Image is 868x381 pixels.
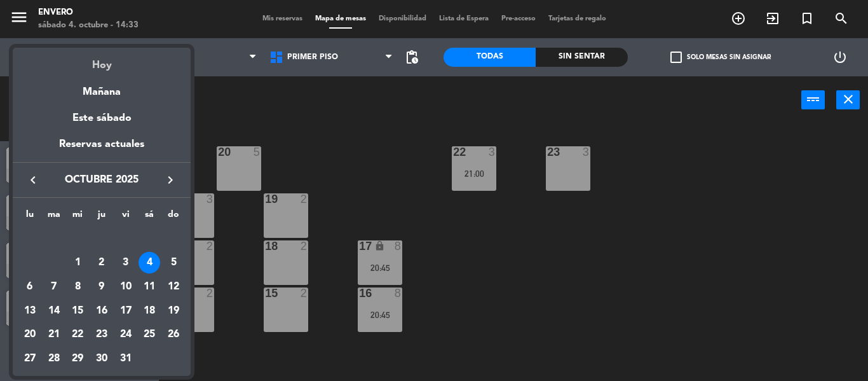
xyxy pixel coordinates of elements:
div: 14 [43,300,65,322]
th: domingo [161,207,186,227]
td: 17 de octubre de 2025 [114,299,138,323]
div: 21 [43,324,65,346]
div: 6 [19,276,41,298]
td: OCT. [18,227,186,251]
div: 29 [67,348,88,370]
div: 10 [115,276,137,298]
td: 6 de octubre de 2025 [18,275,42,299]
div: 30 [91,348,112,370]
div: 16 [91,300,112,322]
div: Reservas actuales [13,136,191,162]
button: keyboard_arrow_right [159,172,182,188]
td: 22 de octubre de 2025 [65,323,90,347]
td: 10 de octubre de 2025 [114,275,138,299]
td: 18 de octubre de 2025 [138,299,162,323]
div: 11 [139,276,160,298]
div: 22 [67,324,88,346]
td: 4 de octubre de 2025 [138,251,162,275]
td: 23 de octubre de 2025 [90,323,114,347]
th: miércoles [65,207,90,227]
div: 1 [67,252,88,274]
th: viernes [114,207,138,227]
td: 12 de octubre de 2025 [161,275,186,299]
div: 27 [19,348,41,370]
td: 1 de octubre de 2025 [65,251,90,275]
i: keyboard_arrow_left [25,172,41,188]
div: 28 [43,348,65,370]
td: 31 de octubre de 2025 [114,347,138,371]
div: 12 [163,276,184,298]
td: 15 de octubre de 2025 [65,299,90,323]
td: 7 de octubre de 2025 [42,275,66,299]
div: 3 [115,252,137,274]
div: Hoy [13,48,191,74]
td: 8 de octubre de 2025 [65,275,90,299]
div: Mañana [13,74,191,100]
div: 15 [67,300,88,322]
td: 21 de octubre de 2025 [42,323,66,347]
td: 27 de octubre de 2025 [18,347,42,371]
td: 2 de octubre de 2025 [90,251,114,275]
div: 20 [19,324,41,346]
div: 5 [163,252,184,274]
td: 24 de octubre de 2025 [114,323,138,347]
div: 19 [163,300,184,322]
td: 29 de octubre de 2025 [65,347,90,371]
th: martes [42,207,66,227]
td: 5 de octubre de 2025 [161,251,186,275]
div: 23 [91,324,112,346]
td: 9 de octubre de 2025 [90,275,114,299]
th: sábado [138,207,162,227]
button: keyboard_arrow_left [22,172,44,188]
td: 20 de octubre de 2025 [18,323,42,347]
td: 14 de octubre de 2025 [42,299,66,323]
td: 16 de octubre de 2025 [90,299,114,323]
th: lunes [18,207,42,227]
div: 24 [115,324,137,346]
td: 26 de octubre de 2025 [161,323,186,347]
div: 9 [91,276,112,298]
i: keyboard_arrow_right [163,172,178,188]
td: 19 de octubre de 2025 [161,299,186,323]
th: jueves [90,207,114,227]
div: 26 [163,324,184,346]
div: 18 [139,300,160,322]
span: octubre 2025 [44,172,159,188]
td: 11 de octubre de 2025 [138,275,162,299]
td: 28 de octubre de 2025 [42,347,66,371]
div: 31 [115,348,137,370]
td: 25 de octubre de 2025 [138,323,162,347]
div: Este sábado [13,100,191,136]
div: 8 [67,276,88,298]
div: 4 [139,252,160,274]
td: 3 de octubre de 2025 [114,251,138,275]
div: 17 [115,300,137,322]
div: 25 [139,324,160,346]
div: 2 [91,252,112,274]
td: 30 de octubre de 2025 [90,347,114,371]
div: 7 [43,276,65,298]
td: 13 de octubre de 2025 [18,299,42,323]
div: 13 [19,300,41,322]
